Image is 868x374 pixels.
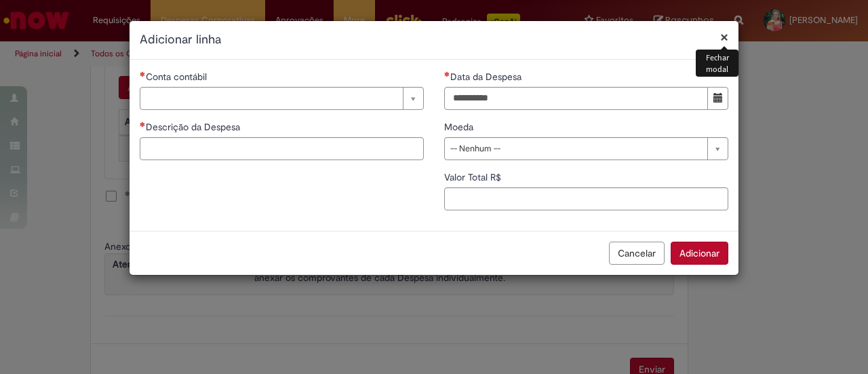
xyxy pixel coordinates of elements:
[444,71,450,77] span: Necessários
[146,71,210,83] span: Necessários - Conta contábil
[671,242,728,265] button: Adicionar
[720,30,728,44] button: Fechar modal
[146,121,243,133] span: Descrição da Despesa
[444,171,504,183] span: Valor Total R$
[696,50,738,77] div: Fechar modal
[444,187,728,210] input: Valor Total R$
[140,137,424,160] input: Descrição da Despesa
[140,71,146,77] span: Necessários
[450,71,524,83] span: Data da Despesa
[444,87,708,110] input: Data da Despesa
[444,121,476,133] span: Moeda
[140,121,146,127] span: Necessários
[609,242,665,265] button: Cancelar
[450,138,701,160] span: -- Nenhum --
[140,31,728,49] h2: Adicionar linha
[707,87,728,110] button: Mostrar calendário para Data da Despesa
[140,87,424,110] a: Limpar campo Conta contábil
